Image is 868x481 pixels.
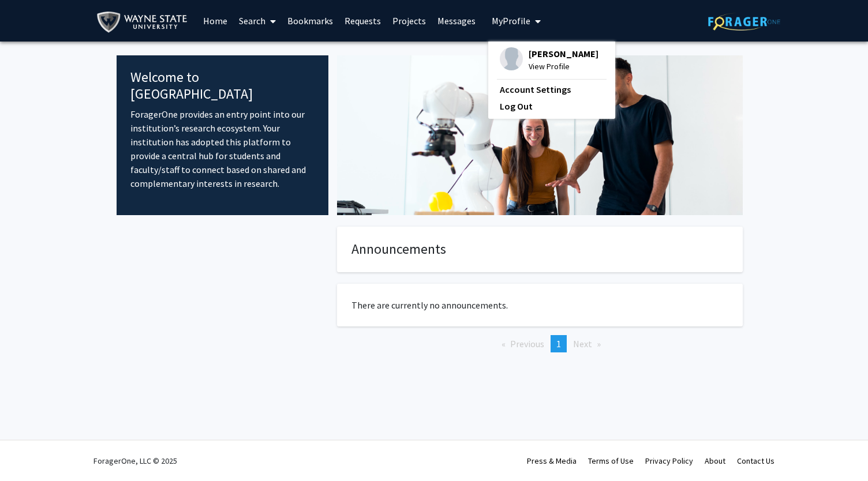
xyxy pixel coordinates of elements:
[529,47,598,60] span: [PERSON_NAME]
[737,456,775,466] a: Contact Us
[500,99,604,113] a: Log Out
[500,47,598,73] div: Profile Picture[PERSON_NAME]View Profile
[130,107,315,190] p: ForagerOne provides an entry point into our institution’s research ecosystem. Your institution ha...
[337,55,743,215] img: Cover Image
[492,15,530,27] span: My Profile
[233,1,282,41] a: Search
[432,1,481,41] a: Messages
[500,82,604,96] a: Account Settings
[9,429,49,472] iframe: Chat
[96,9,193,35] img: Wayne State University Logo
[387,1,432,41] a: Projects
[588,456,634,466] a: Terms of Use
[705,456,725,466] a: About
[527,456,577,466] a: Press & Media
[556,338,561,350] span: 1
[510,338,544,350] span: Previous
[93,441,177,481] div: ForagerOne, LLC © 2025
[500,47,523,70] img: Profile Picture
[708,13,780,31] img: ForagerOne Logo
[197,1,233,41] a: Home
[282,1,339,41] a: Bookmarks
[130,69,315,103] h4: Welcome to [GEOGRAPHIC_DATA]
[337,335,743,352] ul: Pagination
[529,60,598,73] span: View Profile
[351,241,728,258] h4: Announcements
[351,298,728,312] p: There are currently no announcements.
[573,338,592,350] span: Next
[339,1,387,41] a: Requests
[645,456,693,466] a: Privacy Policy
